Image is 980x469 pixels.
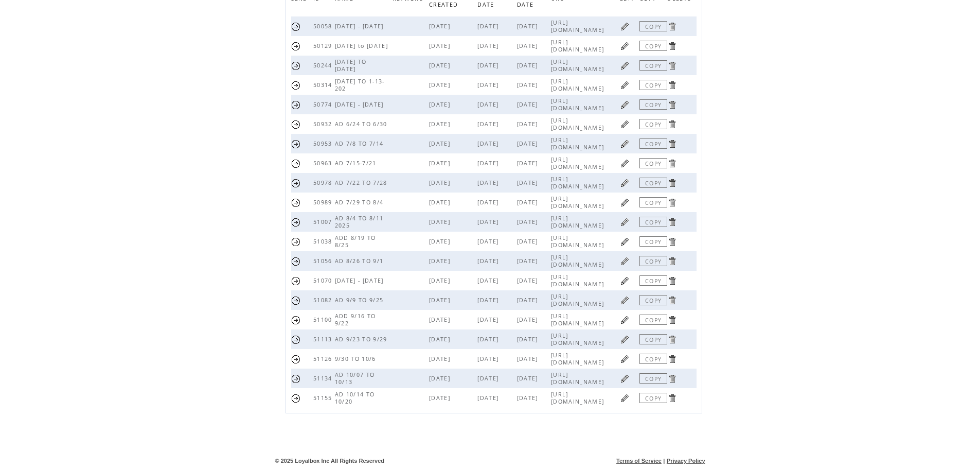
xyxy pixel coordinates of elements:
[313,238,335,245] span: 51038
[517,179,541,186] span: [DATE]
[551,39,607,53] span: [URL][DOMAIN_NAME]
[313,394,335,402] span: 51155
[429,160,453,167] span: [DATE]
[639,41,667,51] a: COPY
[667,315,677,325] a: Click to delete page
[639,60,667,71] a: COPY
[620,61,630,71] a: Click to edit page
[639,275,667,286] a: COPY
[313,42,335,49] span: 50129
[291,335,301,344] a: Send this page URL by SMS
[639,315,667,325] a: COPY
[517,160,541,167] span: [DATE]
[335,355,379,362] span: 9/30 TO 10/6
[291,139,301,149] a: Send this page URL by SMS
[291,354,301,364] a: Send this page URL by SMS
[313,101,335,108] span: 50774
[429,375,453,382] span: [DATE]
[620,296,630,305] a: Click to edit page
[313,218,335,225] span: 51007
[477,160,501,167] span: [DATE]
[667,217,677,227] a: Click to delete page
[477,375,501,382] span: [DATE]
[517,23,541,30] span: [DATE]
[667,100,677,110] a: Click to delete page
[335,336,390,343] span: AD 9/23 TO 9/29
[551,156,607,170] span: [URL][DOMAIN_NAME]
[667,178,677,188] a: Click to delete page
[429,355,453,362] span: [DATE]
[291,315,301,325] a: Send this page URL by SMS
[291,374,301,384] a: Send this page URL by SMS
[477,179,501,186] span: [DATE]
[313,140,335,147] span: 50953
[477,316,501,323] span: [DATE]
[517,297,541,304] span: [DATE]
[477,120,501,128] span: [DATE]
[620,256,630,266] a: Click to edit page
[667,393,677,403] a: Click to delete page
[291,296,301,305] a: Send this page URL by SMS
[667,374,677,384] a: Click to delete page
[639,21,667,31] a: COPY
[620,217,630,227] a: Click to edit page
[477,218,501,225] span: [DATE]
[335,297,386,304] span: AD 9/9 TO 9/25
[620,237,630,247] a: Click to edit page
[551,371,607,386] span: [URL][DOMAIN_NAME]
[335,101,386,108] span: [DATE] - [DATE]
[639,334,667,344] a: COPY
[639,119,667,129] a: COPY
[477,42,501,49] span: [DATE]
[335,199,386,206] span: AD 7/29 TO 8/4
[667,22,677,31] a: Click to delete page
[335,42,390,49] span: [DATE] to [DATE]
[517,316,541,323] span: [DATE]
[429,101,453,108] span: [DATE]
[639,197,667,207] a: COPY
[477,297,501,304] span: [DATE]
[291,237,301,247] a: Send this page URL by SMS
[517,62,541,69] span: [DATE]
[335,277,386,284] span: [DATE] - [DATE]
[291,22,301,31] a: Send this page URL by SMS
[663,458,665,464] span: |
[667,237,677,247] a: Click to delete page
[551,176,607,190] span: [URL][DOMAIN_NAME]
[551,234,607,249] span: [URL][DOMAIN_NAME]
[620,159,630,168] a: Click to edit page
[620,374,630,384] a: Click to edit page
[335,257,386,265] span: AD 8/26 TO 9/1
[313,81,335,89] span: 50314
[335,312,376,327] span: ADD 9/16 TO 9/22
[517,218,541,225] span: [DATE]
[313,336,335,343] span: 51113
[667,119,677,129] a: Click to delete page
[517,120,541,128] span: [DATE]
[335,160,379,167] span: AD 7/15-7/21
[551,215,607,229] span: [URL][DOMAIN_NAME]
[291,41,301,51] a: Send this page URL by SMS
[313,375,335,382] span: 51134
[313,257,335,265] span: 51056
[551,273,607,288] span: [URL][DOMAIN_NAME]
[667,354,677,364] a: Click to delete page
[620,100,630,110] a: Click to edit page
[335,215,384,229] span: AD 8/4 TO 8/11 2025
[639,393,667,403] a: COPY
[667,335,677,344] a: Click to delete page
[551,117,607,131] span: [URL][DOMAIN_NAME]
[291,80,301,90] a: Send this page URL by SMS
[313,23,335,30] span: 50058
[620,80,630,90] a: Click to edit page
[551,254,607,268] span: [URL][DOMAIN_NAME]
[620,276,630,286] a: Click to edit page
[291,178,301,188] a: Send this page URL by SMS
[477,199,501,206] span: [DATE]
[551,391,607,405] span: [URL][DOMAIN_NAME]
[313,316,335,323] span: 51100
[620,393,630,403] a: Click to edit page
[275,458,385,464] span: © 2025 Loyalbox Inc All Rights Reserved
[335,23,386,30] span: [DATE] - [DATE]
[551,19,607,33] span: [URL][DOMAIN_NAME]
